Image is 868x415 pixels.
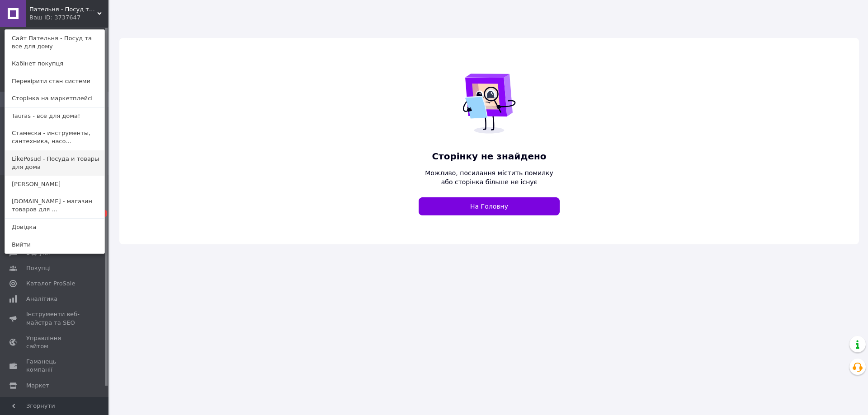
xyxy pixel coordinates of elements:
a: Довідка [5,219,104,236]
a: На Головну [419,197,560,215]
a: Перевірити стан системи [5,73,104,90]
a: Tauras - все для дома! [5,107,104,125]
span: Аналітика [26,295,57,303]
div: Ваш ID: 3737647 [29,14,67,22]
a: [PERSON_NAME] [5,176,104,193]
a: LikePosud - Посуда и товары для дома [5,150,104,176]
span: Маркет [26,382,49,390]
a: Сайт Пательня - Посуд та все для дому [5,30,104,55]
span: Покупці [26,264,51,272]
a: [DOMAIN_NAME] - магазин товаров для ... [5,193,104,218]
span: Гаманець компанії [26,358,84,374]
span: Сторінку не знайдено [419,150,560,163]
a: Стамеска - инструменты, сантехника, насо... [5,125,104,150]
a: Кабінет покупця [5,55,104,72]
span: Інструменти веб-майстра та SEO [26,310,84,326]
span: Управління сайтом [26,334,84,350]
span: Пательня - Посуд та все для дому [29,5,97,14]
span: Каталог ProSale [26,280,75,288]
a: Сторінка на маркетплейсі [5,90,104,107]
a: Вийти [5,236,104,253]
span: Можливо, посилання містить помилку або сторінка більше не існує [419,168,560,187]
